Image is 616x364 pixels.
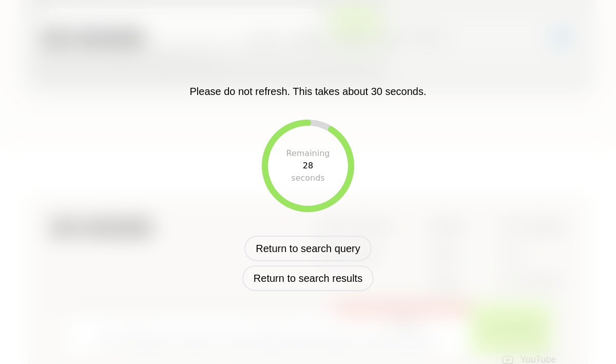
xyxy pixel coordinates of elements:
[242,265,374,291] button: Return to search results
[189,84,426,99] p: Please do not refresh. This takes about 30 seconds.
[303,160,313,172] div: 28
[286,147,330,160] div: Remaining
[291,172,324,184] div: seconds
[244,236,371,261] button: Return to search query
